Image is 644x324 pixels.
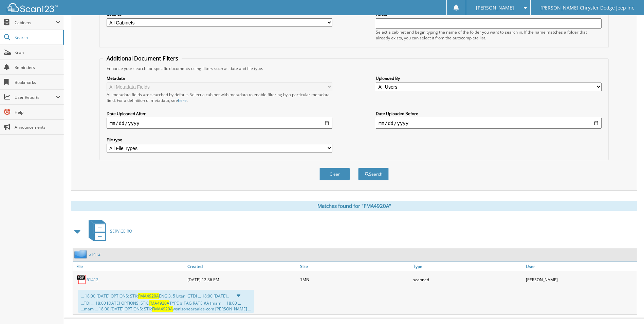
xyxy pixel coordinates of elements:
div: All metadata fields are searched by default. Select a cabinet with metadata to enable filtering b... [107,92,332,103]
a: Size [298,262,411,271]
label: Metadata [107,75,332,81]
label: Uploaded By [376,75,602,81]
a: Created [186,262,298,271]
span: Cabinets [15,20,56,25]
span: [PERSON_NAME] [476,6,514,10]
button: Search [358,168,389,180]
a: Type [411,262,524,271]
img: folder2.png [74,250,89,258]
label: Date Uploaded After [107,111,332,116]
span: User Reports [15,94,56,100]
legend: Additional Document Filters [103,55,182,62]
span: FMA4920A [152,306,173,312]
span: Scan [15,50,60,55]
span: FMA4920A [138,293,159,299]
span: Search [15,35,59,40]
span: FMA4920A [149,300,169,306]
div: [DATE] 12:36 PM [186,273,298,286]
span: Reminders [15,65,60,70]
a: here [178,97,187,103]
div: scanned [411,273,524,286]
div: [PERSON_NAME] [524,273,637,286]
span: Announcements [15,124,60,130]
iframe: Chat Widget [610,291,644,324]
div: 1MB [298,273,411,286]
span: [PERSON_NAME] Chrysler Dodge Jeep Inc [540,6,634,10]
input: end [376,118,602,129]
button: Clear [319,168,350,180]
input: start [107,118,332,129]
span: Help [15,109,60,115]
div: Matches found for "FMA4920A" [71,201,637,211]
div: Enhance your search for specific documents using filters such as date and file type. [103,66,605,71]
span: Bookmarks [15,79,60,85]
a: 61412 [89,251,100,257]
a: User [524,262,637,271]
a: File [73,262,186,271]
span: SERVICE RO [110,228,132,234]
label: Date Uploaded Before [376,111,602,116]
img: PDF.png [76,274,87,285]
label: File type [107,137,332,143]
a: 61412 [87,277,98,283]
div: Select a cabinet and begin typing the name of the folder you want to search in. If the name match... [376,29,602,41]
a: SERVICE RO [85,218,132,245]
div: ... 18:00 [DATE] OPTIONS: STK: ENG:3. 5 Liter _GTDI ... 18:00 [DATE].. [78,290,254,313]
img: scan123-logo-white.svg [7,3,58,12]
div: ...TDI ... 18:00 [DATE] OPTIONS: STK: TYPE # TAG RATE #A (mam ... 18:00 ... ...mam ... 18:00 [DAT... [81,300,251,312]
